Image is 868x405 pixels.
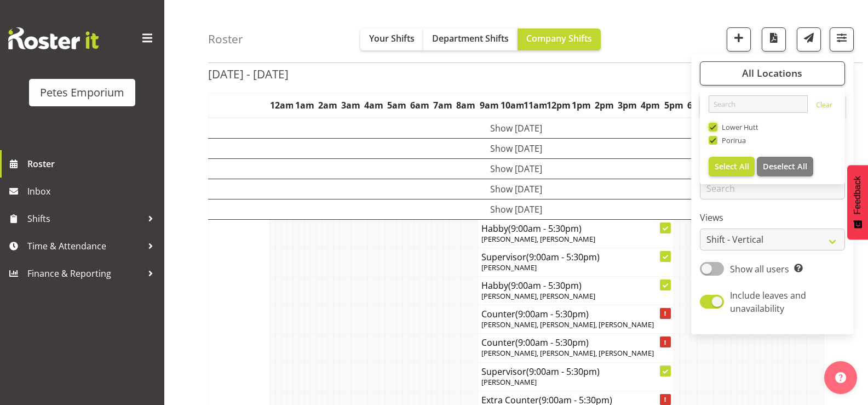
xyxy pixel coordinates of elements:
button: Select All [709,157,755,176]
img: help-xxl-2.png [835,372,846,383]
th: 6am [409,93,432,118]
input: Search [709,95,808,113]
button: All Locations [700,61,845,85]
button: Your Shifts [360,28,423,50]
span: Department Shifts [432,32,509,44]
button: Send a list of all shifts for the selected filtered period to all rostered employees. [797,27,821,52]
span: (9:00am - 5:30pm) [526,366,600,378]
button: Company Shifts [518,28,601,50]
th: 1am [293,93,316,118]
span: Feedback [853,176,863,214]
span: Your Shifts [369,32,415,44]
button: Filter Shifts [830,27,854,52]
span: Finance & Reporting [27,265,142,282]
span: Select All [715,161,749,172]
label: Views [700,212,845,225]
h4: Habby [481,223,670,234]
td: Show [DATE] [209,199,824,219]
th: 12pm [547,93,570,118]
th: 5am [386,93,409,118]
span: Deselect All [763,161,807,172]
img: Rosterit website logo [8,27,99,49]
th: 12am [270,93,293,118]
span: [PERSON_NAME], [PERSON_NAME], [PERSON_NAME] [481,320,654,329]
span: Time & Attendance [27,238,142,254]
td: Show [DATE] [209,118,824,139]
td: Show [DATE] [209,158,824,179]
button: Download a PDF of the roster according to the set date range. [762,27,786,52]
input: Search [700,178,845,200]
button: Add a new shift [727,27,751,52]
div: Petes Emporium [40,84,124,101]
th: 11am [524,93,547,118]
td: Show [DATE] [209,179,824,199]
span: [PERSON_NAME], [PERSON_NAME], [PERSON_NAME] [481,348,654,358]
span: Roster [27,156,159,172]
th: 2am [316,93,339,118]
th: 5pm [662,93,685,118]
th: 7am [432,93,455,118]
th: 9am [478,93,501,118]
button: Deselect All [757,157,813,176]
span: (9:00am - 5:30pm) [515,308,589,320]
h4: Supervisor [481,252,670,263]
h4: Counter [481,309,670,320]
button: Feedback - Show survey [847,165,868,239]
span: Inbox [27,183,159,199]
span: (9:00am - 5:30pm) [508,279,582,292]
span: All Locations [742,67,802,80]
h4: Supervisor [481,366,670,377]
a: Clear [816,100,832,113]
th: 3pm [616,93,639,118]
th: 8am [455,93,478,118]
h4: Roster [208,33,243,45]
span: [PERSON_NAME] [481,377,537,387]
span: (9:00am - 5:30pm) [508,223,582,235]
span: Company Shifts [526,32,592,44]
th: 3am [339,93,362,118]
th: 6pm [685,93,708,118]
th: 1pm [570,93,593,118]
th: 4am [362,93,385,118]
span: Lower Hutt [717,123,759,132]
span: Show all users [730,263,789,275]
span: (9:00am - 5:30pm) [526,251,600,263]
h4: Counter [481,337,670,348]
span: Porirua [717,136,746,145]
h2: [DATE] - [DATE] [208,67,289,81]
span: Include leaves and unavailability [730,289,806,315]
button: Department Shifts [423,28,518,50]
td: Show [DATE] [209,138,824,158]
th: 4pm [639,93,662,118]
h4: Habby [481,280,670,291]
span: [PERSON_NAME], [PERSON_NAME] [481,234,595,244]
span: [PERSON_NAME], [PERSON_NAME] [481,291,595,301]
span: [PERSON_NAME] [481,263,537,272]
th: 2pm [593,93,616,118]
span: (9:00am - 5:30pm) [515,336,589,349]
th: 10am [501,93,524,118]
span: Shifts [27,210,142,227]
